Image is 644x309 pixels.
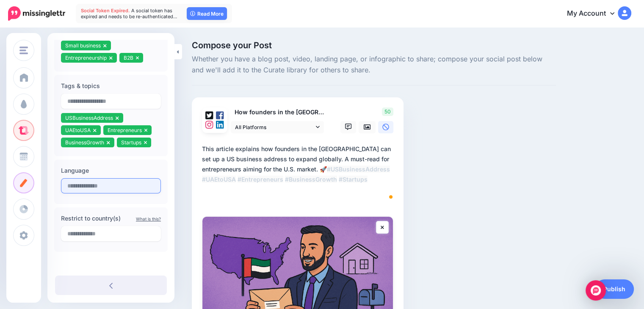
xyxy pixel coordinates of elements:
[231,108,325,117] p: How founders in the [GEOGRAPHIC_DATA] can set up a US business address
[61,166,161,176] label: Language
[235,123,314,132] span: All Platforms
[81,8,177,19] span: A social token has expired and needs to be re-authenticated…
[202,144,397,205] textarea: To enrich screen reader interactions, please activate Accessibility in Grammarly extension settings
[65,55,107,61] span: Entrepreneurship
[202,144,397,185] div: This article explains how founders in the [GEOGRAPHIC_DATA] can set up a US business address to e...
[65,115,113,121] span: USBusinessAddress
[19,47,28,54] img: menu.png
[65,42,101,49] span: Small business
[595,279,634,299] a: Publish
[124,55,133,61] span: B2B
[108,127,142,133] span: Entrepreneurs
[231,121,324,133] a: All Platforms
[382,108,393,116] span: 50
[61,81,161,91] label: Tags & topics
[187,7,227,20] a: Read More
[136,216,161,221] a: What is this?
[61,213,161,223] label: Restrict to country(s)
[586,280,606,301] div: Open Intercom Messenger
[192,41,556,50] span: Compose your Post
[81,8,130,14] span: Social Token Expired.
[65,127,91,133] span: UAEtoUSA
[8,6,65,21] img: Missinglettr
[192,54,556,76] span: Whether you have a blog post, video, landing page, or infographic to share; compose your social p...
[65,139,104,146] span: BusinessGrowth
[121,139,141,146] span: Startups
[558,3,631,24] a: My Account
